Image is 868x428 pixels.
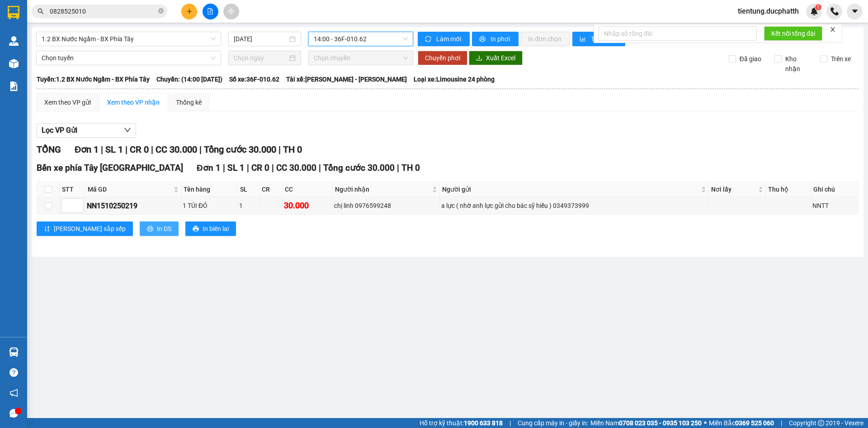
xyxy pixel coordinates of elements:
[319,163,321,173] span: |
[491,34,511,44] span: In phơi
[156,74,222,84] span: Chuyến: (14:00 [DATE])
[181,4,197,19] button: plus
[827,54,854,64] span: Trên xe
[442,184,699,194] span: Người gửi
[810,7,818,15] img: icon-new-feature
[181,182,238,197] th: Tên hàng
[278,144,281,155] span: |
[50,6,156,16] input: Tìm tên, số ĐT hoặc mã đơn
[203,224,229,234] span: In biên lai
[9,347,19,357] img: warehouse-icon
[830,26,836,33] span: close
[590,418,702,428] span: Miền Nam
[486,53,515,63] span: Xuất Excel
[227,163,245,173] span: SL 1
[204,144,276,155] span: Tổng cước 30.000
[186,8,193,14] span: plus
[420,418,503,428] span: Hỗ trợ kỹ thuật:
[228,8,234,14] span: aim
[314,51,408,65] span: Chọn chuyến
[335,184,430,194] span: Người nhận
[709,418,774,428] span: Miền Bắc
[851,7,859,15] span: caret-down
[781,418,782,428] span: |
[60,182,85,197] th: STT
[38,8,44,14] span: search
[469,51,523,65] button: downloadXuất Excel
[599,26,757,41] input: Nhập số tổng đài
[736,54,765,64] span: Đã giao
[37,144,61,155] span: TỔNG
[105,144,123,155] span: SL 1
[234,34,288,44] input: 15/10/2025
[472,32,519,46] button: printerIn phơi
[9,82,19,91] img: solution-icon
[158,8,164,14] span: close-circle
[735,419,774,427] strong: 0369 525 060
[107,97,160,107] div: Xem theo VP nhận
[42,32,216,46] span: 1.2 BX Nước Ngầm - BX Phía Tây
[42,51,216,65] span: Chọn tuyến
[441,201,707,211] div: a lực ( nhờ anh lực gửi cho bác sỹ hiếu ) 0349373999
[239,201,258,211] div: 1
[197,163,221,173] span: Đơn 1
[234,53,288,63] input: Chọn ngày
[9,409,18,418] span: message
[199,144,202,155] span: |
[140,221,179,236] button: printerIn DS
[418,32,470,46] button: syncLàm mới
[9,59,19,68] img: warehouse-icon
[521,32,570,46] button: In đơn chọn
[425,36,433,43] span: sync
[157,224,171,234] span: In DS
[101,144,103,155] span: |
[183,201,236,211] div: 1 TÚI ĐỎ
[44,226,50,233] span: sort-ascending
[37,163,183,173] span: Bến xe phía Tây [GEOGRAPHIC_DATA]
[151,144,153,155] span: |
[54,224,126,234] span: [PERSON_NAME] sắp xếp
[479,36,487,43] span: printer
[397,163,399,173] span: |
[283,144,302,155] span: TH 0
[323,163,395,173] span: Tổng cước 30.000
[124,126,131,134] span: down
[193,226,199,233] span: printer
[815,4,821,10] sup: 1
[771,29,815,38] span: Kết nối tổng đài
[764,26,822,41] button: Kết nối tổng đài
[238,182,259,197] th: SL
[185,221,236,236] button: printerIn biên lai
[87,200,179,212] div: NN1510250219
[334,201,438,211] div: chị linh 0976599248
[314,32,408,46] span: 14:00 - 36F-010.62
[818,420,824,426] span: copyright
[284,199,330,212] div: 30.000
[619,419,702,427] strong: 0708 023 035 - 0935 103 250
[130,144,149,155] span: CR 0
[418,51,467,65] button: Chuyển phơi
[464,419,503,427] strong: 1900 633 818
[272,163,274,173] span: |
[8,6,19,19] img: logo-vxr
[782,54,813,74] span: Kho nhận
[811,182,859,197] th: Ghi chú
[37,221,133,236] button: sort-ascending[PERSON_NAME] sắp xếp
[704,421,707,425] span: ⚪️
[766,182,811,197] th: Thu hộ
[731,5,806,17] span: tientung.ducphatth
[9,389,18,397] span: notification
[259,182,283,197] th: CR
[276,163,316,173] span: CC 30.000
[476,55,482,62] span: download
[830,7,839,15] img: phone-icon
[147,226,153,233] span: printer
[207,8,213,14] span: file-add
[223,163,225,173] span: |
[816,4,820,10] span: 1
[509,418,511,428] span: |
[286,74,407,84] span: Tài xế: [PERSON_NAME] - [PERSON_NAME]
[812,201,857,211] div: NNTT
[9,36,19,46] img: warehouse-icon
[711,184,756,194] span: Nơi lấy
